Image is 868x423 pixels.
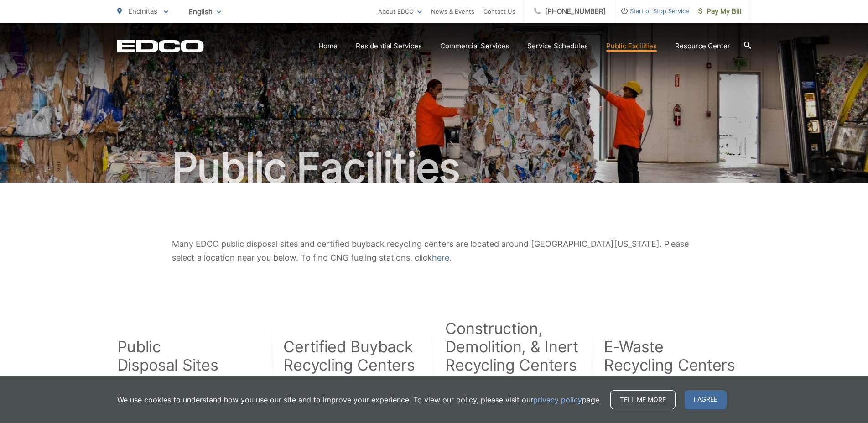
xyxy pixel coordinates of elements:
h2: Certified Buyback Recycling Centers [283,338,416,374]
a: EDCD logo. Return to the homepage. [117,40,204,52]
span: Pay My Bill [698,6,742,17]
a: Resource Center [675,41,730,52]
h2: Construction, Demolition, & Inert Recycling Centers [445,319,581,374]
a: Tell me more [610,390,676,409]
a: privacy policy [533,394,582,405]
h2: Public Disposal Sites [117,338,218,374]
a: Public Facilities [606,41,657,52]
a: About EDCO [378,6,422,17]
h1: Public Facilities [117,145,751,191]
p: We use cookies to understand how you use our site and to improve your experience. To view our pol... [117,394,601,405]
a: Residential Services [356,41,422,52]
a: Contact Us [483,6,515,17]
a: News & Events [431,6,474,17]
span: I agree [685,390,727,409]
span: Many EDCO public disposal sites and certified buyback recycling centers are located around [GEOGR... [172,239,689,262]
span: Encinitas [128,7,157,16]
span: English [182,4,228,20]
a: Home [318,41,338,52]
h2: E-Waste Recycling Centers [604,338,735,374]
a: here [432,251,449,265]
a: Commercial Services [440,41,509,52]
a: Service Schedules [527,41,588,52]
